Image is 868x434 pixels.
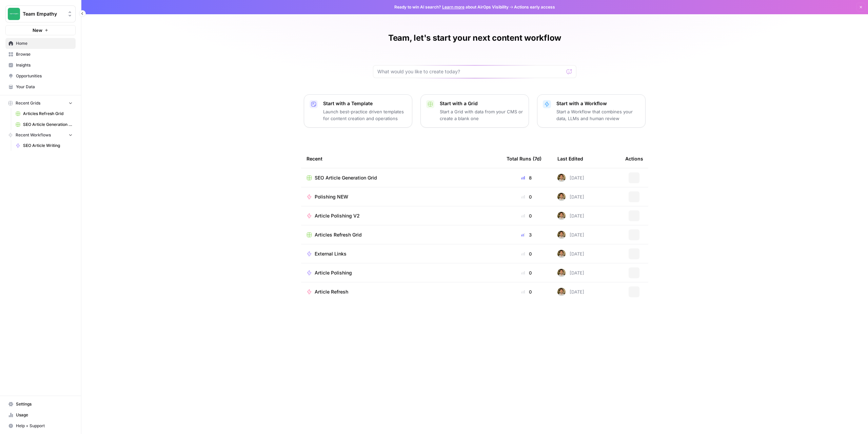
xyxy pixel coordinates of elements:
[5,81,76,92] a: Your Data
[16,132,51,138] span: Recent Workflows
[315,212,360,219] span: Article Polishing V2
[5,25,76,35] button: New
[507,231,547,238] div: 3
[388,33,561,43] h1: Team, let's start your next content workflow
[315,250,347,257] span: External Links
[507,174,547,181] div: 8
[557,250,584,258] div: [DATE]
[8,8,20,20] img: Team Empathy Logo
[5,49,76,60] a: Browse
[13,119,76,130] a: SEO Article Generation Grid
[307,231,496,238] a: Articles Refresh Grid
[323,100,407,107] p: Start with a Template
[13,108,76,119] a: Articles Refresh Grid
[5,98,76,108] button: Recent Grids
[16,100,40,106] span: Recent Grids
[307,269,496,276] a: Article Polishing
[307,250,496,257] a: External Links
[307,174,496,181] a: SEO Article Generation Grid
[315,174,377,181] span: SEO Article Generation Grid
[507,212,547,219] div: 0
[507,149,541,168] div: Total Runs (7d)
[16,73,73,79] span: Opportunities
[557,269,566,277] img: 9peqd3ak2lieyojmlm10uxo82l57
[557,193,566,201] img: 9peqd3ak2lieyojmlm10uxo82l57
[556,100,640,107] p: Start with a Workflow
[5,71,76,81] a: Opportunities
[307,149,496,168] div: Recent
[23,11,64,17] span: Team Empathy
[307,212,496,219] a: Article Polishing V2
[315,231,362,238] span: Articles Refresh Grid
[420,94,529,128] button: Start with a GridStart a Grid with data from your CMS or create a blank one
[16,84,73,90] span: Your Data
[23,111,73,117] span: Articles Refresh Grid
[557,269,584,277] div: [DATE]
[5,38,76,49] a: Home
[507,288,547,295] div: 0
[5,5,76,22] button: Workspace: Team Empathy
[23,121,73,128] span: SEO Article Generation Grid
[440,100,523,107] p: Start with a Grid
[16,51,73,57] span: Browse
[23,143,73,149] span: SEO Article Writing
[557,149,583,168] div: Last Edited
[557,193,584,201] div: [DATE]
[307,288,496,295] a: Article Refresh
[16,62,73,68] span: Insights
[625,149,643,168] div: Actions
[315,288,348,295] span: Article Refresh
[307,193,496,200] a: Polishing NEW
[16,40,73,46] span: Home
[507,193,547,200] div: 0
[5,420,76,431] button: Help + Support
[5,410,76,420] a: Usage
[442,4,465,10] a: Learn more
[33,27,42,34] span: New
[394,4,509,10] span: Ready to win AI search? about AirOps Visibility
[557,212,584,220] div: [DATE]
[16,412,73,418] span: Usage
[557,174,584,182] div: [DATE]
[557,288,566,296] img: 9peqd3ak2lieyojmlm10uxo82l57
[440,108,523,122] p: Start a Grid with data from your CMS or create a blank one
[315,193,348,200] span: Polishing NEW
[377,68,564,75] input: What would you like to create today?
[16,423,73,429] span: Help + Support
[5,399,76,410] a: Settings
[323,108,407,122] p: Launch best-practice driven templates for content creation and operations
[556,108,640,122] p: Start a Workflow that combines your data, LLMs and human review
[315,269,352,276] span: Article Polishing
[537,94,646,128] button: Start with a WorkflowStart a Workflow that combines your data, LLMs and human review
[514,4,555,10] span: Actions early access
[5,60,76,71] a: Insights
[557,212,566,220] img: 9peqd3ak2lieyojmlm10uxo82l57
[557,174,566,182] img: 9peqd3ak2lieyojmlm10uxo82l57
[507,269,547,276] div: 0
[557,231,566,239] img: 9peqd3ak2lieyojmlm10uxo82l57
[13,140,76,151] a: SEO Article Writing
[507,250,547,257] div: 0
[304,94,412,128] button: Start with a TemplateLaunch best-practice driven templates for content creation and operations
[557,250,566,258] img: 9peqd3ak2lieyojmlm10uxo82l57
[5,130,76,140] button: Recent Workflows
[16,401,73,407] span: Settings
[557,231,584,239] div: [DATE]
[557,288,584,296] div: [DATE]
